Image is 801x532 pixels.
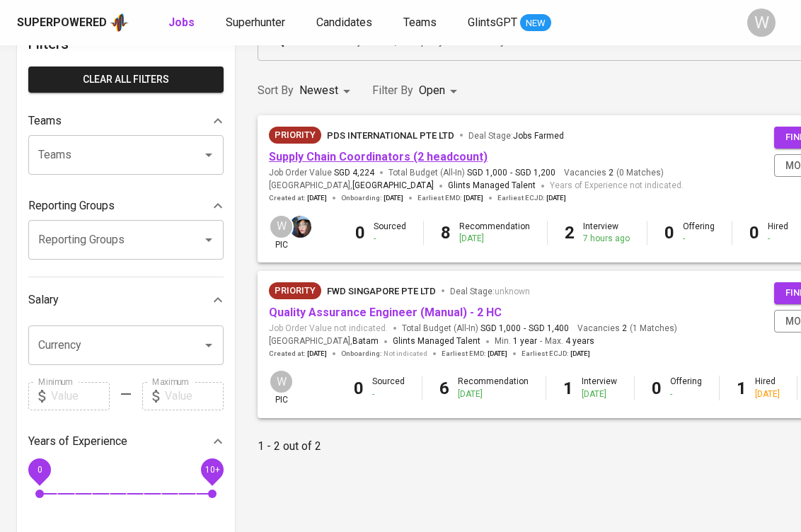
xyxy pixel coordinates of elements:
span: Glints Managed Talent [448,180,536,190]
span: PDS International Pte Ltd [327,130,454,141]
p: Teams [28,112,62,129]
span: [DATE] [307,349,327,359]
span: Priority [269,128,321,142]
span: GlintsGPT [468,16,517,29]
span: Clear All filters [40,71,212,88]
span: 2 [606,167,613,179]
button: Open [199,145,219,165]
span: SGD 1,000 [480,323,521,335]
span: Earliest EMD : [417,193,483,203]
span: 10+ [204,464,219,474]
p: Salary [28,291,59,308]
span: [DATE] [488,349,507,359]
span: Earliest ECJD : [497,193,566,203]
img: app logo [110,12,129,33]
b: 0 [749,223,759,243]
p: Newest [299,82,338,99]
span: Created at : [269,193,327,203]
div: Interview [583,221,630,245]
span: SGD 4,224 [334,167,374,179]
div: - [372,388,405,400]
span: Deal Stage : [468,131,564,141]
div: - [374,233,406,245]
img: diazagista@glints.com [289,216,311,238]
span: Job Order Value [269,167,374,179]
a: Candidates [316,14,375,32]
span: NEW [520,16,551,30]
span: Vacancies ( 0 Matches ) [564,167,664,179]
b: 0 [652,378,662,398]
b: 0 [664,223,674,243]
div: W [747,8,776,37]
span: [GEOGRAPHIC_DATA] , [269,335,379,349]
span: - [510,167,512,179]
button: Clear All filters [28,66,224,93]
div: Teams [28,107,224,135]
span: Candidates [316,16,372,29]
b: 2 [565,223,575,243]
span: 2 [620,323,627,335]
span: Glints Managed Talent [393,336,480,346]
span: Created at : [269,349,327,359]
span: [DATE] [570,349,590,359]
button: Open [199,230,219,250]
span: Years of Experience not indicated. [550,179,684,193]
span: Teams [403,16,437,29]
span: unknown [495,287,530,296]
span: Not indicated [384,349,427,359]
div: Salary [28,286,224,314]
div: Recommendation [458,376,529,400]
span: FWD Singapore Pte Ltd [327,286,436,296]
span: Total Budget (All-In) [402,323,569,335]
b: Jobs [168,16,195,29]
span: [DATE] [546,193,566,203]
div: 7 hours ago [583,233,630,245]
p: Reporting Groups [28,197,115,214]
span: Earliest ECJD : [521,349,590,359]
span: Job Order Value not indicated. [269,323,388,335]
a: Supply Chain Coordinators (2 headcount) [269,150,488,163]
span: [GEOGRAPHIC_DATA] , [269,179,434,193]
a: Quality Assurance Engineer (Manual) - 2 HC [269,306,502,319]
span: Deal Stage : [450,287,530,296]
b: 1 [563,378,573,398]
p: Filter By [372,82,413,99]
div: Recommendation [459,221,530,245]
div: - [670,388,702,400]
a: Teams [403,14,439,32]
span: Max. [545,336,594,346]
div: W [269,214,294,239]
span: Min. [495,336,537,346]
span: Open [419,83,445,97]
span: Superhunter [226,16,285,29]
div: Hired [768,221,788,245]
div: Hired [755,376,780,400]
div: Sourced [374,221,406,245]
p: 1 - 2 out of 2 [258,438,321,455]
span: [DATE] [384,193,403,203]
div: Open [419,78,462,104]
b: 0 [354,378,364,398]
b: 8 [441,223,451,243]
a: GlintsGPT NEW [468,14,551,32]
div: - [768,233,788,245]
div: Superpowered [17,15,107,31]
span: - [524,323,526,335]
b: 6 [439,378,449,398]
div: Offering [683,221,715,245]
div: - [683,233,715,245]
div: New Job received from Demand Team [269,127,321,144]
span: 4 years [565,336,594,346]
span: SGD 1,400 [529,323,569,335]
input: Value [51,382,110,410]
div: [DATE] [755,388,780,400]
span: 1 year [513,336,537,346]
span: Vacancies ( 1 Matches ) [577,323,677,335]
div: Sourced [372,376,405,400]
a: Superpoweredapp logo [17,12,129,33]
span: Total Budget (All-In) [388,167,555,179]
span: SGD 1,200 [515,167,555,179]
span: Earliest EMD : [442,349,507,359]
a: Superhunter [226,14,288,32]
div: [DATE] [458,388,529,400]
